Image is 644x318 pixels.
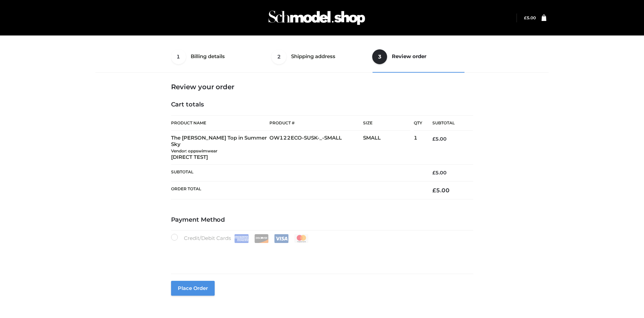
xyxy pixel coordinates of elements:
th: Subtotal [422,116,473,131]
span: £ [432,170,435,176]
td: 1 [414,131,422,165]
button: Place order [171,281,215,296]
small: Vendor: oppswimwear [171,148,217,153]
img: Visa [274,234,289,243]
h4: Payment Method [171,216,473,224]
h4: Cart totals [171,101,473,108]
bdi: 5.00 [432,136,447,142]
th: Subtotal [171,165,423,181]
span: £ [432,187,436,194]
img: Mastercard [294,234,309,243]
bdi: 5.00 [524,15,536,20]
bdi: 5.00 [432,170,447,176]
td: SMALL [363,131,414,165]
a: £5.00 [524,15,536,20]
span: £ [432,136,435,142]
img: Amex [234,234,249,243]
th: Order Total [171,181,423,199]
img: Discover [254,234,269,243]
span: £ [524,15,527,20]
bdi: 5.00 [432,187,450,194]
td: OW122ECO-SUSK-_-SMALL [269,131,363,165]
iframe: Secure payment input frame [170,242,472,266]
label: Credit/Debit Cards [171,234,309,243]
th: Qty [414,115,422,131]
img: Schmodel Admin 964 [266,4,367,31]
td: The [PERSON_NAME] Top in Summer Sky [DIRECT TEST] [171,131,270,165]
h3: Review your order [171,83,473,91]
th: Product Name [171,115,270,131]
th: Product # [269,115,363,131]
th: Size [363,116,410,131]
